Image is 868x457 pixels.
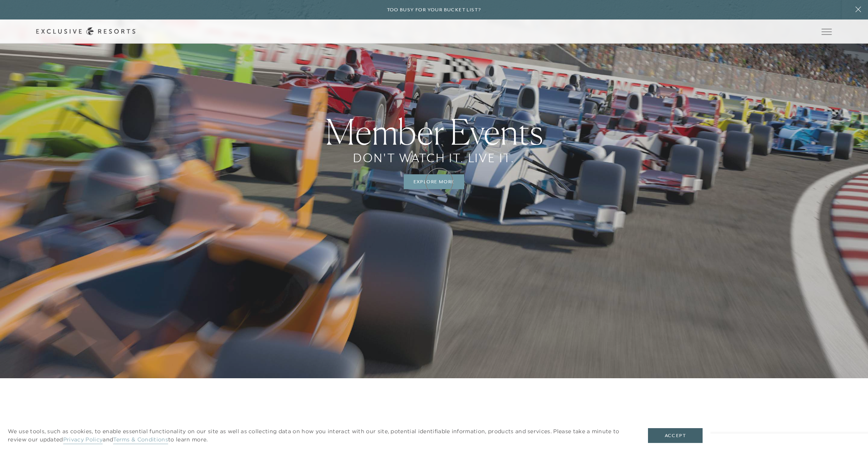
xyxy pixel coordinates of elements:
a: Terms & Conditions [113,436,168,444]
h3: Don't Watch It. Live It. [353,149,515,167]
button: Open navigation [822,29,832,34]
a: Privacy Policy [63,436,103,444]
h6: Too busy for your bucket list? [387,6,481,14]
button: Accept [648,428,703,443]
h1: Member Events [325,114,543,149]
a: Explore More [404,174,465,189]
p: We use tools, such as cookies, to enable essential functionality on our site as well as collectin... [8,427,632,444]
